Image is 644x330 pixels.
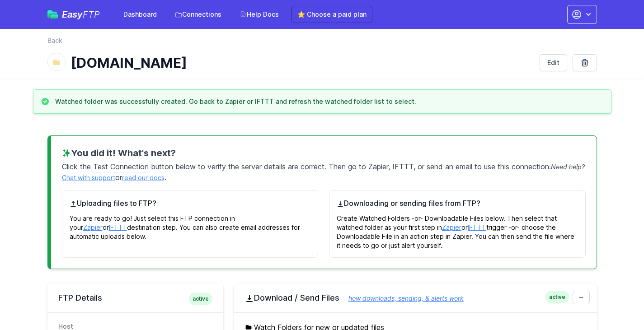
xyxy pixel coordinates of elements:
[234,6,284,23] a: Help Docs
[47,36,597,51] nav: Breadcrumb
[337,198,578,209] h4: Downloading or sending files from FTP?
[109,223,127,231] a: IFTTT
[47,10,100,19] a: EasyFTP
[245,293,586,303] h2: Download / Send Files
[189,293,212,305] span: active
[540,54,567,71] a: Edit
[169,6,227,23] a: Connections
[91,161,151,172] span: Test Connection
[58,293,212,303] h2: FTP Details
[545,291,569,303] span: active
[468,223,486,231] a: IFTTT
[83,9,100,20] span: FTP
[337,209,578,250] p: Create Watched Folders -or- Downloadable Files below. Then select that watched folder as your fir...
[122,174,165,181] a: read our docs
[442,223,461,231] a: Zapier
[62,10,100,19] span: Easy
[47,10,58,19] img: easyftp_logo.png
[339,294,464,302] a: how downloads, sending, & alerts work
[118,6,162,23] a: Dashboard
[71,55,532,71] h1: [DOMAIN_NAME]
[62,147,586,159] h3: You did it! What's next?
[551,163,585,171] span: Need help?
[47,36,62,45] a: Back
[62,159,586,183] p: Click the button below to verify the server details are correct. Then go to Zapier, IFTTT, or sen...
[62,174,115,181] a: Chat with support
[70,209,311,241] p: You are ready to go! Just select this FTP connection in your or destination step. You can also cr...
[70,198,311,209] h4: Uploading files to FTP?
[55,97,416,106] h3: Watched folder was successfully created. Go back to Zapier or IFTTT and refresh the watched folde...
[291,6,372,23] a: ⭐ Choose a paid plan
[83,223,103,231] a: Zapier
